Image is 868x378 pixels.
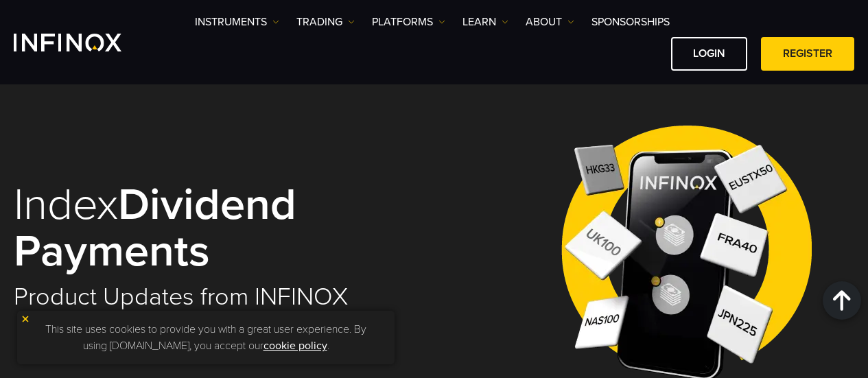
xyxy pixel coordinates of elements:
[372,14,445,30] a: PLATFORMS
[462,14,508,30] a: Learn
[14,182,476,276] h1: Index
[24,318,388,357] p: This site uses cookies to provide you with a great user experience. By using [DOMAIN_NAME], you a...
[195,14,279,30] a: Instruments
[14,178,296,279] strong: Dividend Payments
[263,339,327,353] a: cookie policy
[591,14,670,30] a: SPONSORSHIPS
[14,282,476,312] h2: Product Updates from INFINOX
[526,14,574,30] a: ABOUT
[761,37,854,71] a: REGISTER
[671,37,747,71] a: LOGIN
[14,34,154,51] a: INFINOX Logo
[296,14,355,30] a: TRADING
[21,314,30,324] img: yellow close icon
